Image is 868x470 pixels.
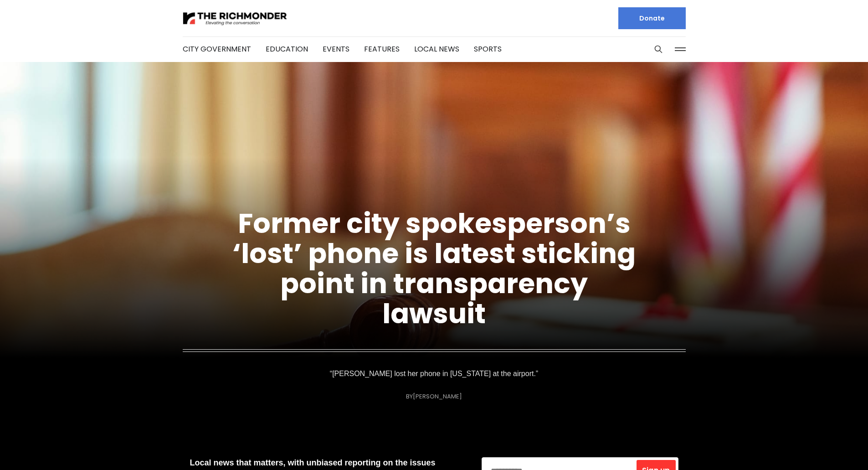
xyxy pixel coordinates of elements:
iframe: portal-trigger [640,425,868,470]
img: The Richmonder [183,10,288,26]
a: City Government [183,44,251,54]
a: [PERSON_NAME] [413,392,462,401]
a: Donate [618,7,686,29]
div: By [406,393,462,400]
a: Features [364,44,400,54]
a: Events [323,44,349,54]
a: Former city spokesperson’s ‘lost’ phone is latest sticking point in transparency lawsuit [232,204,636,333]
a: Education [266,44,308,54]
a: Sports [474,44,502,54]
a: Local News [414,44,459,54]
p: “[PERSON_NAME] lost her phone in [US_STATE] at the airport.” [332,367,537,380]
button: Search this site [652,42,665,56]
